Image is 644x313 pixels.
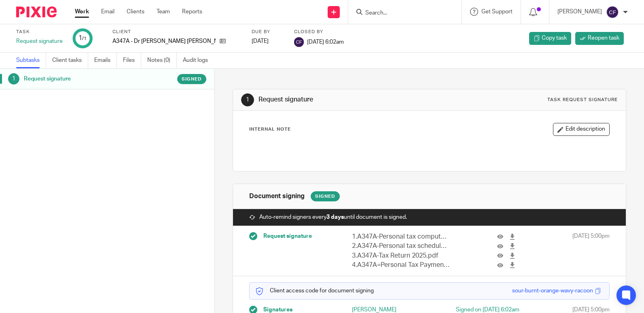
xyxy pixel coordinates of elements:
[352,232,450,241] p: 1.A347A-Personal tax computation.pdf
[352,260,450,270] p: 4.A347A=Personal Tax Payment Advice.pdf
[101,8,114,16] a: Email
[588,34,619,42] span: Reopen task
[606,6,619,19] img: svg%3E
[307,39,344,44] span: [DATE] 6:02am
[575,32,624,45] a: Reopen task
[258,95,447,104] h1: Request signature
[16,29,63,35] label: Task
[16,6,57,17] img: Pixie
[183,53,214,68] a: Audit logs
[542,34,567,42] span: Copy task
[256,287,374,295] p: Client access code for document signing
[182,76,202,82] span: Signed
[311,191,340,201] div: Signed
[82,36,87,41] small: /1
[24,73,146,85] h1: Request signature
[352,241,450,251] p: 2.A347A-Personal tax schedules of Data.pdf
[352,251,450,260] p: 3.A347A-Tax Return 2025.pdf
[481,9,513,15] span: Get Support
[364,10,437,17] input: Search
[294,37,304,47] img: svg%3E
[94,53,117,68] a: Emails
[252,29,284,35] label: Due by
[127,8,144,16] a: Clients
[557,8,602,16] p: [PERSON_NAME]
[157,8,170,16] a: Team
[249,192,305,201] h1: Document signing
[182,8,202,16] a: Reports
[259,213,407,221] span: Auto-remind signers every until document is signed.
[252,37,284,45] div: [DATE]
[16,37,63,45] div: Request signature
[572,232,610,270] span: [DATE] 5:00pm
[8,73,19,85] div: 1
[326,214,344,220] strong: 3 days
[529,32,571,45] a: Copy task
[112,37,216,45] p: A347A - Dr [PERSON_NAME] [PERSON_NAME]
[547,97,618,103] div: Task request signature
[52,53,88,68] a: Client tasks
[78,34,87,43] div: 1
[512,287,593,295] div: sour-burnt-orange-wavy-racoon
[147,53,177,68] a: Notes (0)
[249,126,291,133] p: Internal Note
[123,53,141,68] a: Files
[294,29,344,35] label: Closed by
[263,232,312,240] span: Request signature
[16,53,46,68] a: Subtasks
[75,8,89,16] a: Work
[112,29,241,35] label: Client
[241,93,254,106] div: 1
[553,123,610,136] button: Edit description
